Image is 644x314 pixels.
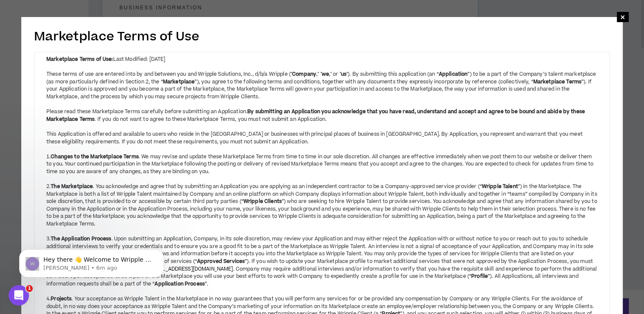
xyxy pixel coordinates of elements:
[292,71,316,78] strong: Company
[197,258,245,265] strong: Approved Services
[482,183,518,190] strong: Wripple Talent
[439,71,468,78] strong: Application
[46,146,598,175] div: 1. . We may revise and update these Marketplace Terms from time to time in our sole discretion. A...
[46,108,598,123] div: Please read these Marketplace Terms carefully before submitting an Application. . If you do not w...
[46,228,598,288] div: 3. . Upon submitting an Application, Company, in its sole discretion, may review your Application...
[46,176,598,228] div: 2. . You acknowledge and agree that by submitting an Application you are applying as an independe...
[471,273,488,280] strong: Profile
[46,131,598,146] div: This Application is offered and available to users who reside in the [GEOGRAPHIC_DATA] or busines...
[149,265,233,273] a: [EMAIL_ADDRESS][DOMAIN_NAME]
[46,56,113,63] strong: Marketplace Terms of Use:
[243,198,282,205] strong: Wripple Clients
[341,71,346,78] strong: us
[533,78,581,86] strong: Marketplace Terms
[51,183,93,190] strong: The Marketplace
[6,231,177,291] iframe: Intercom notifications message
[46,71,598,100] div: These terms of use are entered into by and between you and Wripple Solutions, Inc., d/b/a Wripple...
[620,12,625,22] span: ×
[155,280,205,288] strong: Application Process
[51,153,138,160] strong: Changes to the Marketplace Terms
[26,285,33,292] span: 1
[322,71,329,78] strong: we
[51,295,72,303] strong: Projects
[163,78,195,86] strong: Marketplace
[9,285,29,305] iframe: Intercom live chat
[46,108,585,123] strong: By submitting an Application you acknowledge that you have read, understand and accept and agree ...
[34,28,610,46] h2: Marketplace Terms of Use
[46,56,598,63] div: Last Modified: [DATE]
